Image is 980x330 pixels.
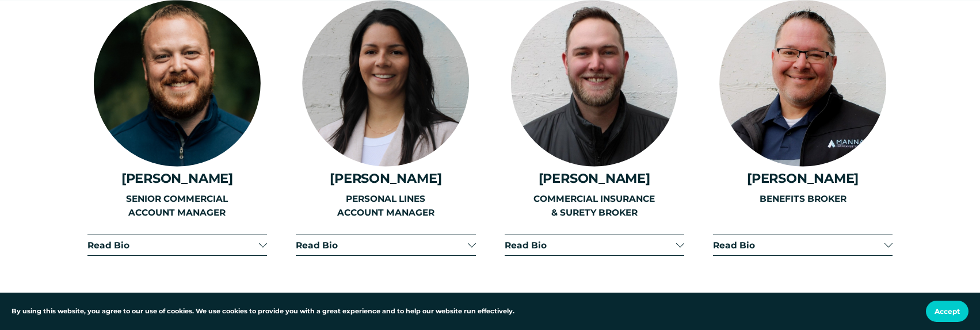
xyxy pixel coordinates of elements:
[505,235,684,255] button: Read Bio
[87,171,267,186] h4: [PERSON_NAME]
[505,240,676,251] span: Read Bio
[713,192,893,206] p: BENEFITS BROKER
[713,235,893,255] button: Read Bio
[87,192,267,220] p: SENIOR COMMERCIAL ACCOUNT MANAGER
[926,301,968,322] button: Accept
[87,235,267,255] button: Read Bio
[505,192,684,220] p: COMMERCIAL INSURANCE & SURETY BROKER
[296,171,475,186] h4: [PERSON_NAME]
[713,171,893,186] h4: [PERSON_NAME]
[935,307,960,316] span: Accept
[87,240,259,251] span: Read Bio
[296,235,475,255] button: Read Bio
[713,240,884,251] span: Read Bio
[505,171,684,186] h4: [PERSON_NAME]
[12,306,514,317] p: By using this website, you agree to our use of cookies. We use cookies to provide you with a grea...
[296,240,467,251] span: Read Bio
[296,192,475,220] p: PERSONAL LINES ACCOUNT MANAGER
